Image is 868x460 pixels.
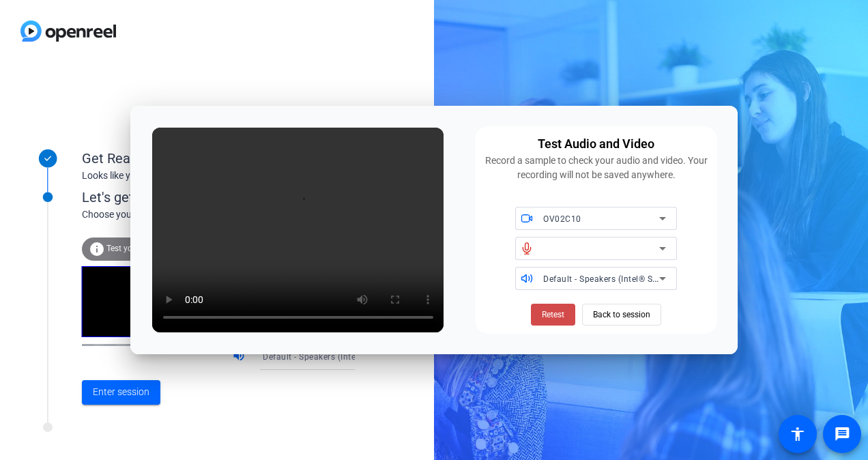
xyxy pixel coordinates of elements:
[82,148,355,169] div: Get Ready!
[582,304,661,326] button: Back to session
[82,169,355,183] div: Looks like you've been invited to join
[82,187,383,207] div: Let's get connected.
[593,302,650,328] span: Back to session
[790,426,806,442] mat-icon: accessibility
[232,349,248,365] mat-icon: volume_up
[106,244,201,253] span: Test your audio and video
[82,207,383,222] div: Choose your settings
[834,426,850,442] mat-icon: message
[542,308,564,321] span: Retest
[483,154,709,182] div: Record a sample to check your audio and video. Your recording will not be saved anywhere.
[263,351,582,362] span: Default - Speakers (Intel® Smart Sound Technology for MIPI SoundWire® Audio)
[93,385,149,399] span: Enter session
[89,241,105,257] mat-icon: info
[538,134,654,154] div: Test Audio and Video
[543,273,863,284] span: Default - Speakers (Intel® Smart Sound Technology for MIPI SoundWire® Audio)
[543,214,581,224] span: OV02C10
[531,304,575,326] button: Retest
